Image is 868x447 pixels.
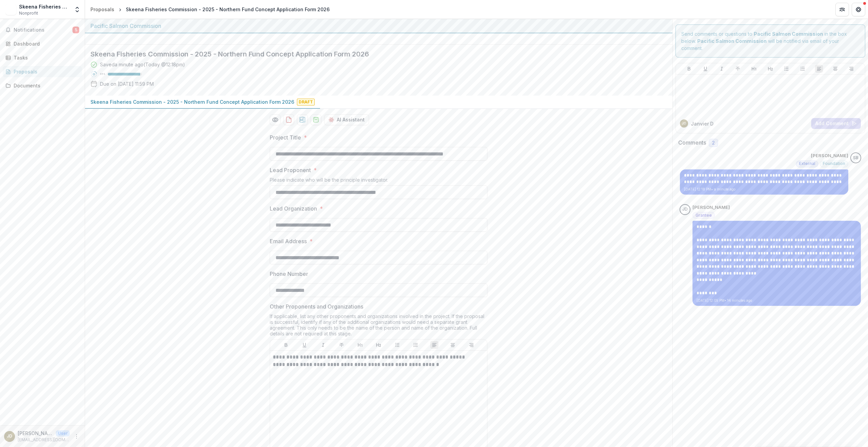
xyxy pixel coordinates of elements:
div: Send comments or questions to in the box below. will be notified via email of your comment. [675,24,866,57]
div: Skeena Fisheries Commission - 2025 - Northern Fund Concept Application Form 2026 [126,6,330,13]
span: Nonprofit [19,10,38,16]
span: 5 [72,27,79,33]
button: Align Center [831,65,839,73]
div: Pacific Salmon Commission [90,22,667,30]
h2: Skeena Fisheries Commission - 2025 - Northern Fund Concept Application Form 2026 [90,50,656,58]
div: If applicable, list any other proponents and organizations involved in the project. If the propos... [270,313,487,339]
p: [EMAIL_ADDRESS][DOMAIN_NAME] [18,437,70,443]
button: Notifications5 [3,24,82,35]
span: Foundation [823,161,845,166]
button: download-proposal [283,114,294,125]
div: Dashboard [14,40,77,47]
button: Heading 2 [766,65,774,73]
button: Italicize [718,65,726,73]
span: External [799,161,815,166]
button: Underline [701,65,710,73]
button: Heading 1 [750,65,758,73]
button: Ordered List [412,341,420,349]
span: 2 [712,140,715,146]
p: Project Title [270,133,301,142]
button: Strike [337,341,346,349]
div: Skeena Fisheries Commission [19,3,70,10]
p: Janvier D [691,120,714,127]
div: Documents [14,82,77,89]
a: Proposals [3,66,82,77]
p: Lead Proponent [270,166,311,174]
button: Ordered List [799,65,807,73]
button: download-proposal [311,114,321,125]
span: Grantee [696,213,712,218]
p: Skeena Fisheries Commission - 2025 - Northern Fund Concept Application Form 2026 [90,98,294,105]
p: User [56,430,70,436]
button: Align Right [467,341,475,349]
p: Other Proponents and Organizations [270,302,363,311]
p: 95 % [100,72,105,77]
button: Align Right [847,65,855,73]
div: Please indicate who will be the principle investigator. [270,177,487,185]
button: Underline [300,341,308,349]
div: Janvier Doire [7,434,12,438]
p: [DATE] 12:05 PM • 14 minutes ago [697,298,857,303]
div: Janvier Doire [682,122,686,125]
button: Italicize [319,341,327,349]
a: Dashboard [3,38,82,49]
button: AI Assistant [324,114,369,125]
strong: Pacific Salmon Commission [697,38,767,44]
span: Notifications [14,27,72,33]
p: Phone Number [270,270,308,278]
button: Bold [685,65,693,73]
button: Preview 717c1e40-888f-4d59-b390-baa89d550ee3-0.pdf [270,114,281,125]
button: Add Comment [811,118,861,129]
a: Proposals [88,4,117,14]
button: Bullet List [393,341,401,349]
button: Partners [835,3,849,16]
div: Sascha Bendt [853,156,858,160]
button: Heading 2 [374,341,383,349]
button: Bold [282,341,290,349]
p: [DATE] 12:18 PM • a minute ago [684,187,844,192]
p: Due on [DATE] 11:59 PM [100,80,154,87]
nav: breadcrumb [88,4,332,14]
p: Lead Organization [270,204,317,213]
p: [PERSON_NAME] [18,430,53,437]
a: Tasks [3,52,82,63]
span: Draft [297,99,315,105]
a: Documents [3,80,82,91]
p: Email Address [270,237,307,245]
img: Skeena Fisheries Commission [5,4,16,15]
button: Strike [734,65,742,73]
strong: Pacific Salmon Commission [754,31,823,37]
div: Janvier Doire [682,207,688,212]
button: Align Left [430,341,438,349]
div: Proposals [14,68,77,75]
button: Bullet List [782,65,790,73]
button: Open entity switcher [72,3,82,16]
button: Heading 1 [356,341,364,349]
p: [PERSON_NAME] [811,152,848,159]
button: Align Left [815,65,823,73]
p: [PERSON_NAME] [692,204,730,211]
button: Align Center [449,341,457,349]
button: More [72,432,81,441]
h2: Comments [678,139,706,146]
div: Proposals [90,6,114,13]
button: Get Help [852,3,865,16]
div: Tasks [14,54,77,61]
button: download-proposal [297,114,308,125]
div: Saved a minute ago ( Today @ 12:18pm ) [100,61,185,68]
